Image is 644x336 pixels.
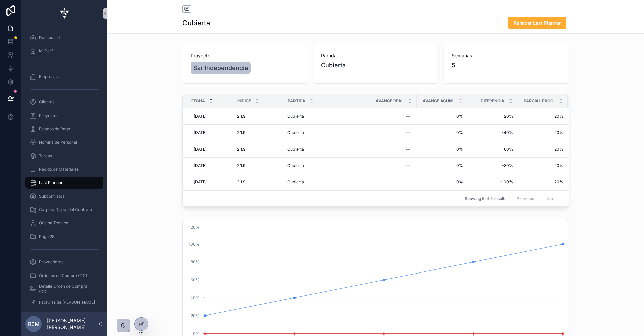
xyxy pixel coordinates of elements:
[406,179,410,185] div: --
[421,163,463,168] a: 0%
[237,130,279,135] a: 2.1.9.
[193,63,248,73] span: Sar Independencia
[193,331,200,336] tspan: 0%
[406,130,410,135] div: --
[521,114,563,119] span: 20%
[568,163,610,168] a: 80%
[370,127,413,138] a: --
[191,177,229,187] a: [DATE]
[287,163,362,168] a: Cubierta
[287,114,304,119] span: Cubierta
[182,18,210,28] h1: Cubierta
[568,179,610,185] span: 100%
[194,146,207,152] span: [DATE]
[191,259,200,264] tspan: 80%
[471,163,513,168] a: -80%
[25,177,103,189] a: Last Planner
[28,320,40,328] span: REM
[39,273,87,278] span: Órdenes de Compra (OC)
[25,110,103,122] a: Proyectos
[471,146,513,152] a: -60%
[423,98,454,104] span: Avance Acum.
[376,98,404,104] span: Avance Real
[471,130,513,135] a: -40%
[39,234,54,239] span: Page 25
[421,114,463,119] a: 0%
[191,277,200,282] tspan: 60%
[237,114,279,119] a: 2.1.9.
[237,179,279,185] a: 2.1.9.
[39,207,92,212] span: Carpeta Digital del Contrato
[471,114,513,119] a: -20%
[189,242,200,247] tspan: 100%
[191,313,200,318] tspan: 20%
[287,146,304,152] span: Cubierta
[39,140,77,145] span: Nomina de Personal
[25,136,103,149] a: Nomina de Personal
[25,71,103,83] a: Empresas
[39,300,95,305] span: Facturas de [PERSON_NAME]
[452,60,561,70] span: 5
[288,98,305,104] span: Partida
[406,163,410,168] div: --
[39,99,54,105] span: Clientes
[421,130,463,135] a: 0%
[39,284,97,294] span: Detalle Órden de Compra (OC)
[39,220,68,226] span: Oficina Técnica
[237,130,246,135] span: 2.1.9.
[287,130,304,135] span: Cubierta
[514,19,561,26] span: Rehacer Last Planner
[287,179,304,185] span: Cubierta
[25,283,103,295] a: Detalle Órden de Compra (OC)
[237,163,279,168] a: 2.1.9.
[25,296,103,308] a: Facturas de [PERSON_NAME]
[370,177,413,187] a: --
[39,126,70,132] span: Estados de Pago
[189,225,200,230] tspan: 120%
[521,179,563,185] a: 20%
[481,98,504,104] span: Diferencia
[237,114,246,119] span: 2.1.9.
[39,35,60,40] span: Dashboard
[25,150,103,162] a: Tareas
[39,167,79,172] span: Pedido de Materiales
[237,98,251,104] span: Indice
[465,196,506,201] span: Showing 5 of 5 results
[39,194,64,199] span: Subcontratos
[191,160,229,171] a: [DATE]
[452,52,561,59] span: Semanas
[191,52,300,59] span: Proyecto
[25,190,103,202] a: Subcontratos
[191,98,205,104] span: Fecha
[39,74,58,79] span: Empresas
[237,146,246,152] span: 2.1.9.
[25,45,103,57] a: Mi Perfil
[471,179,513,185] span: -100%
[25,123,103,135] a: Estados de Pago
[568,130,610,135] span: 40%
[194,163,207,168] span: [DATE]
[39,259,63,265] span: Proveedores
[568,114,610,119] a: 20%
[25,163,103,175] a: Pedido de Materiales
[39,180,63,185] span: Last Planner
[237,146,279,152] a: 2.1.9.
[25,217,103,229] a: Oficina Técnica
[39,153,52,159] span: Tareas
[524,98,555,104] span: Parcial Prog.
[194,179,207,185] span: [DATE]
[191,111,229,122] a: [DATE]
[287,146,362,152] a: Cubierta
[406,146,410,152] div: --
[521,163,563,168] a: 20%
[568,146,610,152] a: 60%
[25,204,103,216] a: Carpeta Digital del Contrato
[521,146,563,152] a: 20%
